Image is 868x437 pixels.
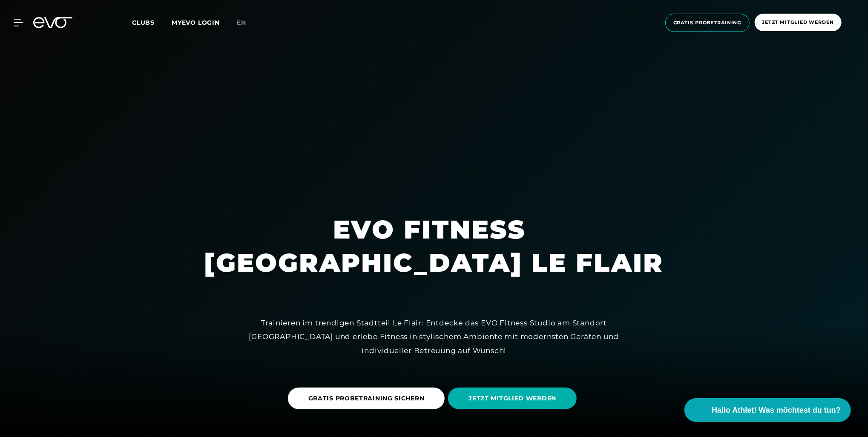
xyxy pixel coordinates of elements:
[308,394,425,403] span: GRATIS PROBETRAINING SICHERN
[237,18,256,28] a: en
[242,316,626,357] div: Trainieren im trendigen Stadtteil Le Flair: Entdecke das EVO Fitness Studio am Standort [GEOGRAPH...
[288,381,448,416] a: GRATIS PROBETRAINING SICHERN
[468,394,556,403] span: JETZT MITGLIED WERDEN
[712,405,841,416] span: Hallo Athlet! Was möchtest du tun?
[237,19,246,26] span: en
[172,19,220,26] a: MYEVO LOGIN
[663,14,752,32] a: Gratis Probetraining
[673,19,742,26] span: Gratis Probetraining
[132,19,155,26] span: Clubs
[132,18,172,26] a: Clubs
[684,398,851,422] button: Hallo Athlet! Was möchtest du tun?
[204,213,664,279] h1: EVO FITNESS [GEOGRAPHIC_DATA] LE FLAIR
[752,14,844,32] a: Jetzt Mitglied werden
[448,381,580,416] a: JETZT MITGLIED WERDEN
[762,19,834,26] span: Jetzt Mitglied werden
